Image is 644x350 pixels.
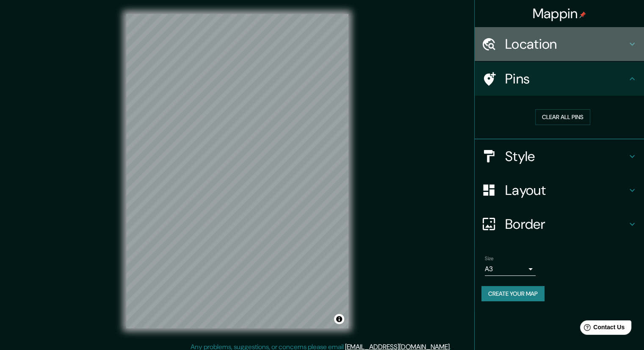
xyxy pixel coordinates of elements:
iframe: Help widget launcher [569,317,635,341]
h4: Mappin [533,5,586,22]
h4: Style [505,148,627,165]
h4: Pins [505,70,627,87]
img: pin-icon.png [579,11,586,18]
div: Style [475,139,644,173]
div: A3 [485,262,536,276]
canvas: Map [126,14,348,328]
button: Clear all pins [535,109,590,125]
div: Pins [475,62,644,96]
label: Size [485,255,494,262]
h4: Border [505,216,627,233]
div: Location [475,27,644,61]
div: Border [475,207,644,241]
button: Toggle attribution [334,314,344,324]
h4: Layout [505,182,627,199]
h4: Location [505,36,627,53]
button: Create your map [481,286,544,302]
div: Layout [475,173,644,207]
